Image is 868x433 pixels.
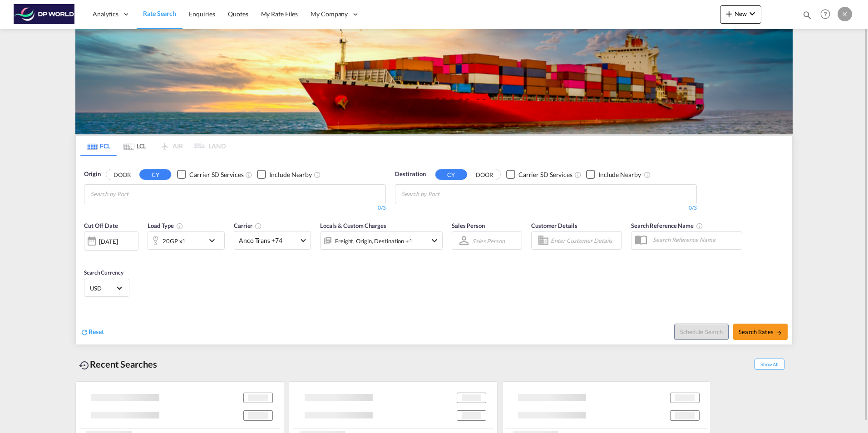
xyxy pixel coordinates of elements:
button: Search Ratesicon-arrow-right [733,324,788,340]
span: Sales Person [452,222,485,229]
span: Customer Details [531,222,577,229]
span: Enquiries [189,10,215,18]
span: Load Type [148,222,183,229]
div: icon-magnify [802,10,812,24]
md-icon: icon-chevron-down [747,8,758,19]
span: My Company [311,10,348,19]
md-icon: icon-magnify [802,10,812,20]
md-icon: The selected Trucker/Carrierwill be displayed in the rate results If the rates are from another f... [255,222,262,230]
span: Reset [89,328,104,335]
div: Include Nearby [269,170,312,179]
span: Search Reference Name [631,222,703,229]
md-icon: Unchecked: Search for CY (Container Yard) services for all selected carriers.Checked : Search for... [574,171,582,178]
md-icon: icon-arrow-right [776,330,782,336]
span: New [724,10,758,17]
div: Freight Origin Destination Factory Stuffing [335,235,413,247]
div: icon-refreshReset [80,327,104,337]
span: Locals & Custom Charges [320,222,386,229]
span: USD [90,284,115,292]
button: Note: By default Schedule search will only considerorigin ports, destination ports and cut off da... [674,324,729,340]
div: Carrier SD Services [189,170,243,179]
div: 0/3 [395,204,697,212]
md-checkbox: Checkbox No Ink [506,170,572,179]
span: Destination [395,170,426,179]
div: 20GP x1 [163,235,186,247]
md-tab-item: FCL [80,136,117,156]
div: 0/3 [84,204,386,212]
md-tab-item: LCL [117,136,153,156]
button: CY [139,169,171,180]
button: DOOR [106,169,138,180]
span: Search Rates [739,328,782,335]
span: Search Currency [84,269,123,276]
md-icon: icon-chevron-down [207,235,222,246]
span: Show All [755,359,784,370]
input: Chips input. [90,187,177,202]
md-checkbox: Checkbox No Ink [257,170,312,179]
div: Help [818,6,838,23]
span: Rate Search [143,10,176,17]
md-checkbox: Checkbox No Ink [586,170,641,179]
span: Help [818,6,833,22]
md-icon: icon-chevron-down [429,235,440,246]
div: [DATE] [84,231,138,251]
div: K [838,7,852,21]
md-icon: icon-information-outline [176,222,183,230]
div: Carrier SD Services [518,170,572,179]
div: Recent Searches [75,354,161,374]
div: Include Nearby [598,170,641,179]
span: Analytics [93,10,118,19]
md-datepicker: Select [84,250,91,262]
md-checkbox: Checkbox No Ink [177,170,243,179]
md-icon: Unchecked: Ignores neighbouring ports when fetching rates.Checked : Includes neighbouring ports w... [314,171,321,178]
div: OriginDOOR CY Checkbox No InkUnchecked: Search for CY (Container Yard) services for all selected ... [76,156,792,344]
input: Chips input. [401,187,488,202]
span: My Rate Files [261,10,298,18]
md-icon: icon-backup-restore [79,360,90,371]
button: icon-plus 400-fgNewicon-chevron-down [720,5,761,24]
md-select: Select Currency: $ USDUnited States Dollar [89,281,124,295]
div: 20GP x1icon-chevron-down [148,231,225,250]
img: c08ca190194411f088ed0f3ba295208c.png [14,4,75,25]
md-icon: icon-plus 400-fg [724,8,735,19]
div: Freight Origin Destination Factory Stuffingicon-chevron-down [320,231,443,250]
md-icon: icon-refresh [80,328,89,336]
input: Enter Customer Details [551,234,619,247]
button: DOOR [469,169,500,180]
md-icon: Unchecked: Ignores neighbouring ports when fetching rates.Checked : Includes neighbouring ports w... [644,171,651,178]
md-chips-wrap: Chips container with autocompletion. Enter the text area, type text to search, and then use the u... [400,185,491,202]
span: Quotes [228,10,248,18]
span: Carrier [234,222,262,229]
md-icon: Your search will be saved by the below given name [696,222,703,230]
md-chips-wrap: Chips container with autocompletion. Enter the text area, type text to search, and then use the u... [89,185,180,202]
md-pagination-wrapper: Use the left and right arrow keys to navigate between tabs [80,136,226,156]
input: Search Reference Name [648,233,742,246]
span: Cut Off Date [84,222,118,229]
span: Origin [84,170,100,179]
md-icon: Unchecked: Search for CY (Container Yard) services for all selected carriers.Checked : Search for... [245,171,252,178]
img: LCL+%26+FCL+BACKGROUND.png [75,29,793,134]
md-select: Sales Person [471,234,506,247]
div: [DATE] [99,237,118,246]
span: Anco Trans +74 [239,236,298,245]
button: CY [435,169,467,180]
